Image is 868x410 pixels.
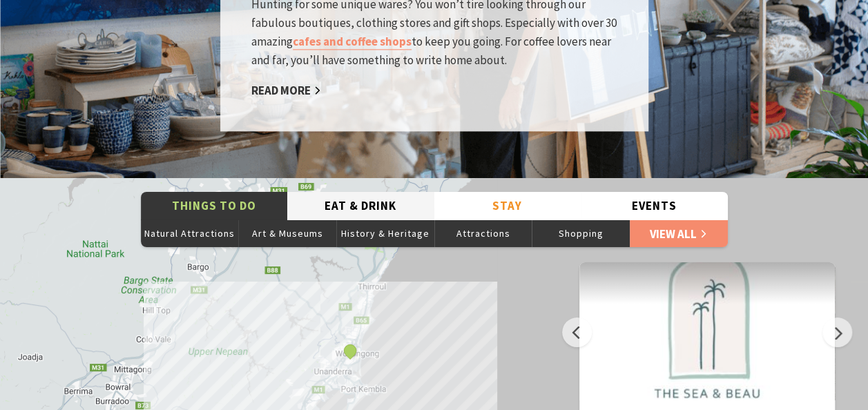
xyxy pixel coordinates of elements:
button: Events [581,192,728,220]
button: Art & Museums [238,219,336,247]
button: Shopping [532,219,630,247]
button: See detail about Miss Zoe's School of Dance [340,342,358,360]
button: Natural Attractions [141,219,239,247]
button: Eat & Drink [287,192,434,220]
button: Things To Do [141,192,288,220]
button: Next [822,318,852,347]
button: Previous [562,318,592,347]
button: Attractions [434,219,532,247]
a: Read More [251,83,321,99]
button: History & Heritage [336,219,434,247]
a: cafes and coffee shops [293,35,412,50]
button: Stay [434,192,581,220]
a: View All [630,219,728,247]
